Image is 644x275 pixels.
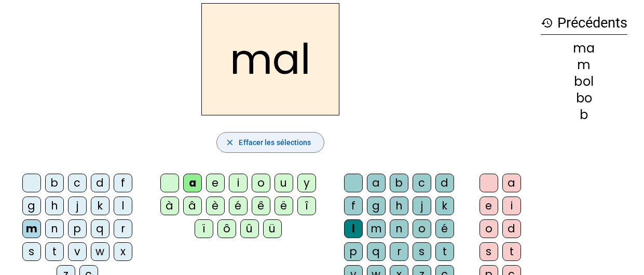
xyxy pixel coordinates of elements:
[68,219,87,238] div: p
[541,75,627,88] div: bol
[114,197,132,215] div: l
[68,174,87,192] div: c
[367,242,386,261] div: q
[225,138,235,147] mat-icon: close
[390,242,408,261] div: r
[541,92,627,104] div: bo
[22,197,41,215] div: g
[45,242,64,261] div: t
[229,197,248,215] div: é
[195,219,213,238] div: ï
[68,242,87,261] div: v
[91,174,109,192] div: d
[91,219,109,238] div: q
[22,219,41,238] div: m
[479,242,498,261] div: s
[541,59,627,71] div: m
[252,174,270,192] div: o
[275,174,293,192] div: u
[297,174,316,192] div: y
[216,132,324,153] button: Effacer les sélections
[239,136,311,149] span: Effacer les sélections
[502,197,521,215] div: i
[367,174,386,192] div: a
[413,242,431,261] div: s
[344,219,363,238] div: l
[201,3,339,115] h2: mal
[435,174,454,192] div: d
[390,219,408,238] div: n
[252,197,270,215] div: ê
[297,197,316,215] div: î
[160,197,179,215] div: à
[68,197,87,215] div: j
[502,174,521,192] div: a
[367,219,386,238] div: m
[413,197,431,215] div: j
[344,242,363,261] div: p
[541,11,627,35] h3: Précédents
[479,197,498,215] div: e
[183,174,202,192] div: a
[22,242,41,261] div: s
[217,219,236,238] div: ô
[435,197,454,215] div: k
[541,42,627,55] div: ma
[45,219,64,238] div: n
[206,197,225,215] div: è
[541,17,553,29] mat-icon: history
[390,174,408,192] div: b
[114,242,132,261] div: x
[479,219,498,238] div: o
[183,197,202,215] div: â
[91,242,109,261] div: w
[114,174,132,192] div: f
[45,174,64,192] div: b
[435,219,454,238] div: é
[413,219,431,238] div: o
[229,174,248,192] div: i
[502,219,521,238] div: d
[240,219,259,238] div: û
[435,242,454,261] div: t
[367,197,386,215] div: g
[413,174,431,192] div: c
[541,109,627,121] div: b
[390,197,408,215] div: h
[263,219,282,238] div: ü
[206,174,225,192] div: e
[502,242,521,261] div: t
[344,197,363,215] div: f
[114,219,132,238] div: r
[275,197,293,215] div: ë
[45,197,64,215] div: h
[91,197,109,215] div: k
